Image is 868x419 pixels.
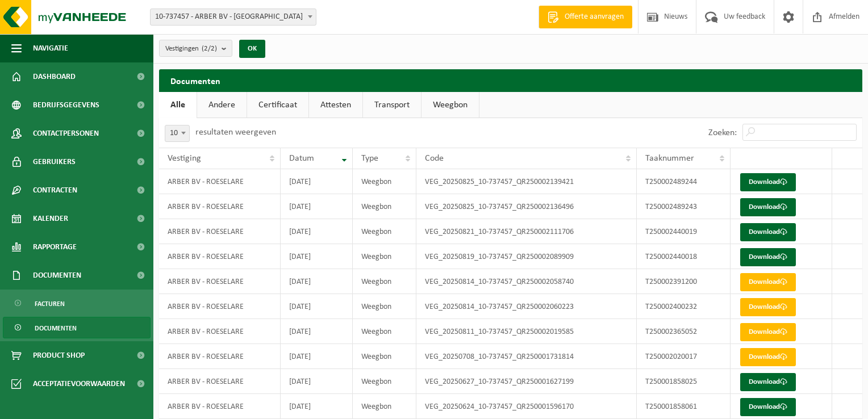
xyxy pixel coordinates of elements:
[645,154,694,163] span: Taaknummer
[159,294,281,319] td: ARBER BV - ROESELARE
[159,269,281,294] td: ARBER BV - ROESELARE
[353,369,416,394] td: Weegbon
[150,9,316,26] span: 10-737457 - ARBER BV - ROESELARE
[740,348,796,366] a: Download
[416,394,637,419] td: VEG_20250624_10-737457_QR250001596170
[151,9,316,25] span: 10-737457 - ARBER BV - ROESELARE
[637,344,731,369] td: T250002020017
[416,244,637,269] td: VEG_20250819_10-737457_QR250002089909
[539,6,632,28] a: Offerte aanvragen
[281,394,352,419] td: [DATE]
[422,92,479,118] a: Weegbon
[309,92,362,118] a: Attesten
[425,154,444,163] span: Code
[168,154,201,163] span: Vestiging
[637,169,731,194] td: T250002489244
[637,194,731,219] td: T250002489243
[416,169,637,194] td: VEG_20250825_10-737457_QR250002139421
[361,154,378,163] span: Type
[740,173,796,191] a: Download
[239,40,265,58] button: OK
[416,319,637,344] td: VEG_20250811_10-737457_QR250002019585
[159,219,281,244] td: ARBER BV - ROESELARE
[416,294,637,319] td: VEG_20250814_10-737457_QR250002060223
[637,244,731,269] td: T250002440018
[637,394,731,419] td: T250001858061
[33,341,85,370] span: Product Shop
[195,128,276,137] label: resultaten weergeven
[33,370,125,398] span: Acceptatievoorwaarden
[740,248,796,266] a: Download
[562,11,627,23] span: Offerte aanvragen
[281,244,352,269] td: [DATE]
[165,125,189,141] span: 10
[637,369,731,394] td: T250001858025
[159,344,281,369] td: ARBER BV - ROESELARE
[740,323,796,341] a: Download
[33,204,68,233] span: Kalender
[353,244,416,269] td: Weegbon
[416,269,637,294] td: VEG_20250814_10-737457_QR250002058740
[416,369,637,394] td: VEG_20250627_10-737457_QR250001627199
[353,344,416,369] td: Weegbon
[281,269,352,294] td: [DATE]
[353,219,416,244] td: Weegbon
[637,319,731,344] td: T250002365052
[165,40,217,57] span: Vestigingen
[35,317,77,339] span: Documenten
[353,294,416,319] td: Weegbon
[353,319,416,344] td: Weegbon
[159,319,281,344] td: ARBER BV - ROESELARE
[740,373,796,391] a: Download
[159,169,281,194] td: ARBER BV - ROESELARE
[281,194,352,219] td: [DATE]
[637,219,731,244] td: T250002440019
[353,269,416,294] td: Weegbon
[33,176,77,204] span: Contracten
[33,34,68,62] span: Navigatie
[353,194,416,219] td: Weegbon
[416,344,637,369] td: VEG_20250708_10-737457_QR250001731814
[159,40,232,57] button: Vestigingen(2/2)
[197,92,247,118] a: Andere
[740,223,796,241] a: Download
[159,69,862,91] h2: Documenten
[159,194,281,219] td: ARBER BV - ROESELARE
[281,369,352,394] td: [DATE]
[281,294,352,319] td: [DATE]
[740,398,796,416] a: Download
[708,128,737,137] label: Zoeken:
[637,294,731,319] td: T250002400232
[202,45,217,52] count: (2/2)
[33,148,76,176] span: Gebruikers
[281,169,352,194] td: [DATE]
[159,394,281,419] td: ARBER BV - ROESELARE
[165,125,190,142] span: 10
[416,219,637,244] td: VEG_20250821_10-737457_QR250002111706
[3,292,151,314] a: Facturen
[247,92,308,118] a: Certificaat
[740,298,796,316] a: Download
[33,233,77,261] span: Rapportage
[289,154,314,163] span: Datum
[281,219,352,244] td: [DATE]
[740,273,796,291] a: Download
[159,244,281,269] td: ARBER BV - ROESELARE
[33,261,81,290] span: Documenten
[3,317,151,338] a: Documenten
[281,319,352,344] td: [DATE]
[159,369,281,394] td: ARBER BV - ROESELARE
[740,198,796,216] a: Download
[353,394,416,419] td: Weegbon
[416,194,637,219] td: VEG_20250825_10-737457_QR250002136496
[363,92,421,118] a: Transport
[159,92,197,118] a: Alle
[637,269,731,294] td: T250002391200
[33,91,99,119] span: Bedrijfsgegevens
[33,62,76,91] span: Dashboard
[35,293,65,315] span: Facturen
[353,169,416,194] td: Weegbon
[33,119,99,148] span: Contactpersonen
[281,344,352,369] td: [DATE]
